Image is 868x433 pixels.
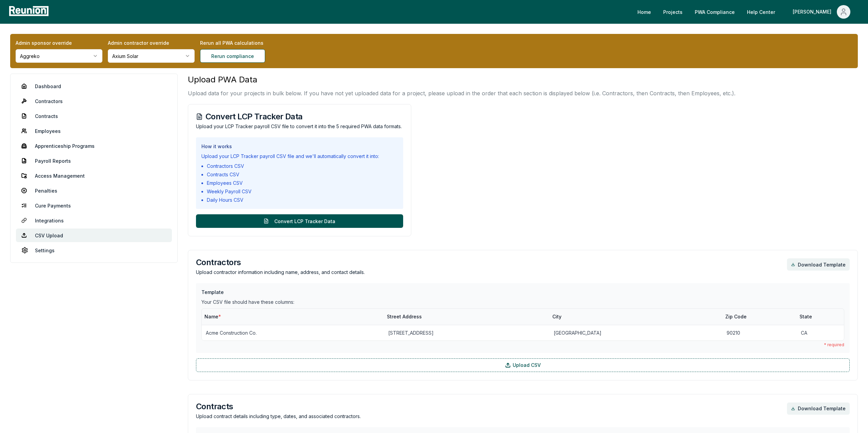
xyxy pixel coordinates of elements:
[742,5,781,19] a: Help Center
[201,289,844,296] h3: Template
[196,358,850,372] label: Upload CSV
[16,109,172,123] a: Contracts
[188,89,735,97] p: Upload data for your projects in bulk below. If you have not yet uploaded data for a project, ple...
[787,258,850,271] a: Download Template
[207,171,398,178] li: Contracts CSV
[793,5,834,19] div: [PERSON_NAME]
[632,5,656,19] a: Home
[16,243,172,257] a: Settings
[723,325,797,340] td: 90210
[16,229,172,242] a: CSV Upload
[725,314,747,319] span: Zip Code
[201,298,844,306] div: Your CSV file should have these columns:
[16,214,172,227] a: Integrations
[552,314,561,319] span: City
[797,325,844,340] td: CA
[632,5,861,19] nav: Main
[201,143,398,150] h3: How it works
[207,188,398,195] li: Weekly Payroll CSV
[201,153,398,160] div: Upload your LCP Tracker payroll CSV file and we'll automatically convert it into:
[689,5,740,19] a: PWA Compliance
[16,154,172,168] a: Payroll Reports
[787,5,856,19] button: [PERSON_NAME]
[787,402,850,415] a: Download Template
[207,179,398,186] li: Employees CSV
[16,139,172,153] a: Apprenticeship Programs
[658,5,688,19] a: Projects
[16,184,172,197] a: Penalties
[16,199,172,212] a: Cure Payments
[550,325,723,340] td: [GEOGRAPHIC_DATA]
[196,123,403,130] p: Upload your LCP Tracker payroll CSV file to convert it into the 5 required PWA data formats.
[188,74,735,86] h3: Upload PWA Data
[207,196,398,203] li: Daily Hours CSV
[196,402,361,411] h3: Contracts
[207,162,398,170] li: Contractors CSV
[800,314,812,319] span: State
[202,325,384,340] td: Acme Construction Co.
[16,169,172,182] a: Access Management
[196,214,403,228] button: Convert LCP Tracker Data
[16,39,102,46] label: Admin sponsor override
[16,79,172,93] a: Dashboard
[108,39,195,46] label: Admin contractor override
[196,269,365,276] p: Upload contractor information including name, address, and contact details.
[204,314,221,319] span: Name
[196,113,403,121] h3: Convert LCP Tracker Data
[201,342,844,348] div: * required
[196,258,365,267] h3: Contractors
[200,49,265,63] button: Rerun compliance
[387,314,422,319] span: Street Address
[16,94,172,108] a: Contractors
[200,39,287,46] label: Rerun all PWA calculations
[196,413,361,420] p: Upload contract details including type, dates, and associated contractors.
[384,325,550,340] td: [STREET_ADDRESS]
[16,124,172,138] a: Employees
